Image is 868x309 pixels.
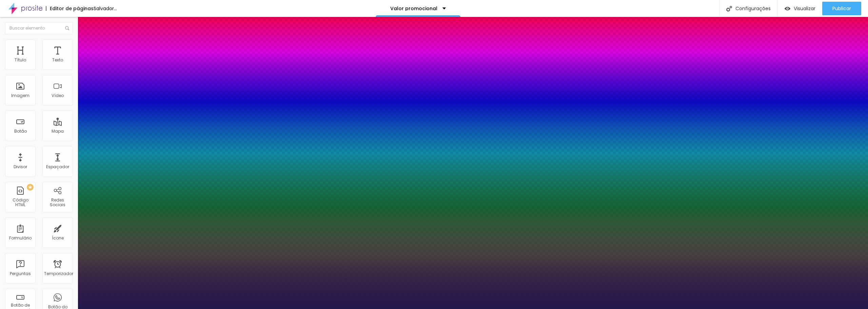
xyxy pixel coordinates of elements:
img: Ícone [726,6,732,12]
font: Salvador... [94,5,117,12]
font: Texto [52,57,63,63]
font: Publicar [832,5,851,12]
font: Divisor [14,164,27,170]
img: Ícone [65,26,69,30]
font: Valor promocional [390,5,437,12]
font: Configurações [735,5,771,12]
font: Imagem [11,93,29,98]
button: Visualizar [778,2,822,15]
font: Ícone [52,235,64,241]
font: Título [15,57,26,63]
font: Perguntas [10,271,31,276]
input: Buscar elemento [5,22,73,34]
font: Botão [14,128,27,134]
font: Mapa [52,128,64,134]
font: Visualizar [794,5,815,12]
font: Temporizador [44,271,73,276]
font: Redes Sociais [50,197,65,208]
img: view-1.svg [785,6,790,12]
button: Publicar [822,2,861,15]
font: Vídeo [52,93,64,98]
font: Formulário [9,235,32,241]
font: Espaçador [46,164,69,170]
font: Editor de páginas [50,5,94,12]
font: Código HTML [13,197,28,208]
